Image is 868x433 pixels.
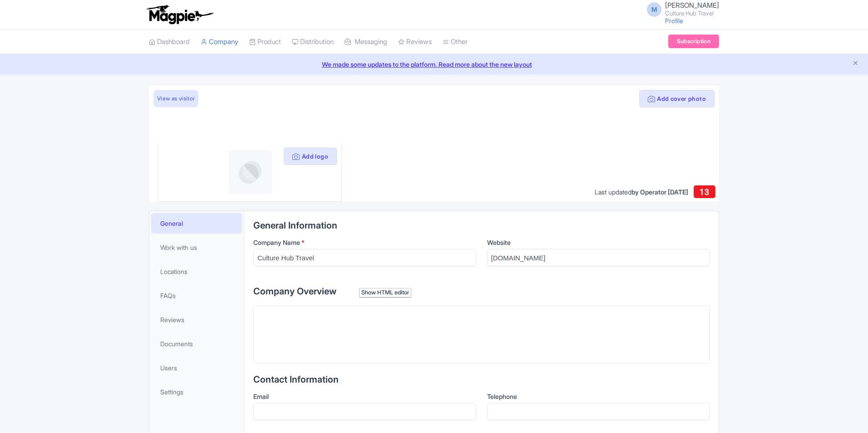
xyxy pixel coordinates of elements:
a: Users [151,358,242,378]
h2: General Information [253,220,710,230]
a: Locations [151,261,242,282]
a: General [151,213,242,234]
a: We made some updates to the platform. Read more about the new layout [5,60,863,69]
button: Add logo [284,148,337,165]
a: Other [443,30,468,55]
a: Distribution [292,30,334,55]
button: Close announcement [852,59,859,69]
h2: Contact Information [253,374,710,384]
a: Profile [665,17,683,25]
span: Settings [160,387,183,397]
button: Add cover photo [639,90,715,107]
span: FAQs [160,291,176,300]
a: M [PERSON_NAME] Culture Hub Travel [641,2,719,16]
span: Work with us [160,243,197,252]
div: Last updated [595,187,688,197]
span: by Operator [DATE] [631,188,688,196]
img: profile-logo-d1a8e230fb1b8f12adc913e4f4d7365c.png [228,150,272,194]
a: Work with us [151,237,242,258]
span: [PERSON_NAME] [665,1,719,10]
div: Show HTML editor [359,288,411,298]
span: Email [253,393,269,400]
small: Culture Hub Travel [665,10,719,16]
a: Company [201,30,238,55]
span: Company Overview [253,286,336,297]
a: View as visitor [153,90,198,107]
span: M [647,2,661,17]
a: Documents [151,333,242,354]
a: Dashboard [149,30,190,55]
a: Reviews [398,30,432,55]
span: 13 [700,187,709,197]
span: Users [160,363,177,373]
a: Subscription [668,35,719,48]
span: Company Name [253,239,300,246]
span: Reviews [160,315,184,324]
a: Messaging [345,30,387,55]
span: Locations [160,267,187,276]
span: Website [487,239,511,246]
a: Settings [151,382,242,402]
span: Telephone [487,393,517,400]
a: FAQs [151,285,242,306]
img: logo-ab69f6fb50320c5b225c76a69d11143b.png [144,5,215,25]
span: General [160,219,183,228]
a: Product [249,30,281,55]
a: Reviews [151,309,242,330]
span: Documents [160,339,193,348]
